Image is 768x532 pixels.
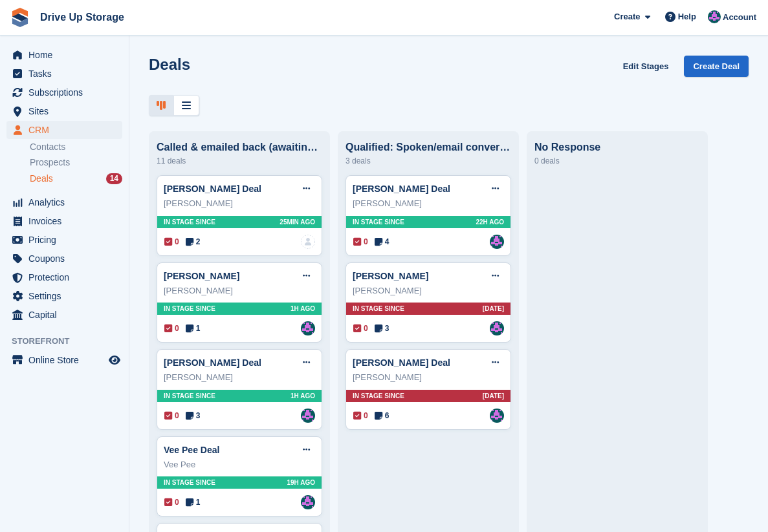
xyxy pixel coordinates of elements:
[618,56,674,77] a: Edit Stages
[483,391,504,401] span: [DATE]
[678,10,696,23] span: Help
[684,56,749,77] a: Create Deal
[28,46,106,64] span: Home
[6,250,122,268] a: menu
[157,142,322,153] div: Called & emailed back (awaiting response)
[186,496,201,508] span: 1
[186,410,201,421] span: 3
[6,287,122,305] a: menu
[164,478,215,487] span: In stage since
[301,321,315,335] a: Andy
[490,235,504,249] img: Andy
[28,193,106,211] span: Analytics
[28,250,106,268] span: Coupons
[28,65,106,83] span: Tasks
[30,156,122,169] a: Prospects
[164,458,315,471] div: Vee Pee
[6,212,122,230] a: menu
[30,173,53,185] span: Deals
[6,351,122,369] a: menu
[375,236,389,248] span: 4
[30,156,70,169] span: Prospects
[157,153,322,169] div: 11 deals
[301,495,315,509] img: Andy
[186,236,201,248] span: 2
[6,65,122,83] a: menu
[28,351,106,369] span: Online Store
[6,121,122,139] a: menu
[301,409,315,423] a: Andy
[186,323,201,334] span: 1
[28,102,106,120] span: Sites
[353,304,404,314] span: In stage since
[614,10,640,23] span: Create
[6,102,122,120] a: menu
[28,306,106,324] span: Capital
[107,352,122,368] a: Preview store
[287,478,315,487] span: 19H AGO
[164,496,179,508] span: 0
[375,410,389,421] span: 6
[6,306,122,324] a: menu
[375,323,389,334] span: 3
[28,212,106,230] span: Invoices
[28,83,106,101] span: Subscriptions
[291,391,315,401] span: 1H AGO
[6,193,122,211] a: menu
[353,197,504,210] div: [PERSON_NAME]
[353,217,404,227] span: In stage since
[353,184,450,194] a: [PERSON_NAME] Deal
[6,268,122,286] a: menu
[353,271,428,281] a: [PERSON_NAME]
[30,172,122,186] a: Deals 14
[12,335,129,348] span: Storefront
[28,268,106,286] span: Protection
[534,153,700,169] div: 0 deals
[490,409,504,423] img: Andy
[164,445,219,455] a: Vee Pee Deal
[353,357,450,368] a: [PERSON_NAME] Deal
[353,236,368,248] span: 0
[476,217,504,227] span: 22H AGO
[301,235,315,249] img: deal-assignee-blank
[28,121,106,139] span: CRM
[35,6,129,28] a: Drive Up Storage
[164,391,215,401] span: In stage since
[346,142,511,153] div: Qualified: Spoken/email conversation with them
[106,173,122,184] div: 14
[164,410,179,421] span: 0
[164,217,215,227] span: In stage since
[534,142,700,153] div: No Response
[10,8,30,27] img: stora-icon-8386f47178a22dfd0bd8f6a31ec36ba5ce8667c1dd55bd0f319d3a0aa187defe.svg
[346,153,511,169] div: 3 deals
[164,284,315,297] div: [PERSON_NAME]
[6,231,122,249] a: menu
[723,11,756,24] span: Account
[6,83,122,101] a: menu
[28,231,106,249] span: Pricing
[490,321,504,335] img: Andy
[164,271,239,281] a: [PERSON_NAME]
[164,236,179,248] span: 0
[164,184,261,194] a: [PERSON_NAME] Deal
[483,304,504,314] span: [DATE]
[164,371,315,384] div: [PERSON_NAME]
[353,284,504,297] div: [PERSON_NAME]
[164,357,261,368] a: [PERSON_NAME] Deal
[291,304,315,314] span: 1H AGO
[164,197,315,210] div: [PERSON_NAME]
[353,371,504,384] div: [PERSON_NAME]
[28,287,106,305] span: Settings
[353,410,368,421] span: 0
[280,217,315,227] span: 25MIN AGO
[6,46,122,64] a: menu
[30,141,122,153] a: Contacts
[164,304,215,314] span: In stage since
[149,56,190,73] h1: Deals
